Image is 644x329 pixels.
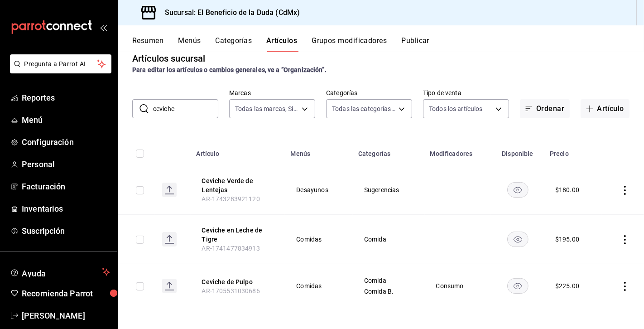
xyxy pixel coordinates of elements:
[235,104,298,113] span: Todas las marcas, Sin marca
[22,203,110,215] span: Inventarios
[555,185,579,194] div: $ 180.00
[296,236,341,242] span: Comidas
[364,288,413,295] span: Comida B.
[555,235,579,244] div: $ 195.00
[520,99,570,118] button: Ordenar
[22,136,110,148] span: Configuración
[153,100,218,118] input: Buscar artículo
[266,36,297,52] button: Artículos
[620,186,630,195] button: actions
[24,59,97,69] span: Pregunta a Parrot AI
[202,176,274,194] button: edit-product-location
[100,24,107,31] button: open_drawer_menu
[132,36,644,52] div: navigation tabs
[423,90,509,97] label: Tipo de venta
[22,310,110,322] span: [PERSON_NAME]
[202,195,260,203] span: AR-1743283921120
[285,136,353,165] th: Menús
[202,277,274,286] button: edit-product-location
[216,36,252,52] button: Categorías
[620,235,630,244] button: actions
[364,187,413,193] span: Sugerencias
[132,52,205,65] div: Artículos sucursal
[22,114,110,126] span: Menú
[158,7,300,18] h3: Sucursal: El Beneficio de la Duda (CdMx)
[544,136,601,165] th: Precio
[202,245,260,252] span: AR-1741477834913
[429,104,483,113] span: Todos los artículos
[555,281,579,290] div: $ 225.00
[178,36,201,52] button: Menús
[581,99,630,118] button: Artículo
[436,283,480,289] span: Consumo
[491,136,544,165] th: Disponible
[191,136,285,165] th: Artículo
[202,287,260,295] span: AR-1705531030686
[229,90,315,97] label: Marcas
[296,187,341,193] span: Desayunos
[22,287,110,300] span: Recomienda Parrot
[22,92,110,104] span: Reportes
[296,283,341,289] span: Comidas
[507,232,529,247] button: availability-product
[22,158,110,170] span: Personal
[425,136,491,165] th: Modificadores
[132,36,163,52] button: Resumen
[312,36,387,52] button: Grupos modificadores
[22,266,98,277] span: Ayuda
[6,66,111,75] a: Pregunta a Parrot AI
[401,36,429,52] button: Publicar
[332,104,395,113] span: Todas las categorías, Sin categoría
[22,180,110,193] span: Facturación
[364,236,413,242] span: Comida
[620,282,630,291] button: actions
[202,226,274,244] button: edit-product-location
[10,54,111,73] button: Pregunta a Parrot AI
[22,225,110,237] span: Suscripción
[132,66,327,73] strong: Para editar los artículos o cambios generales, ve a “Organización”.
[507,278,529,294] button: availability-product
[364,277,413,284] span: Comida
[353,136,425,165] th: Categorías
[507,182,529,198] button: availability-product
[326,90,412,97] label: Categorías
